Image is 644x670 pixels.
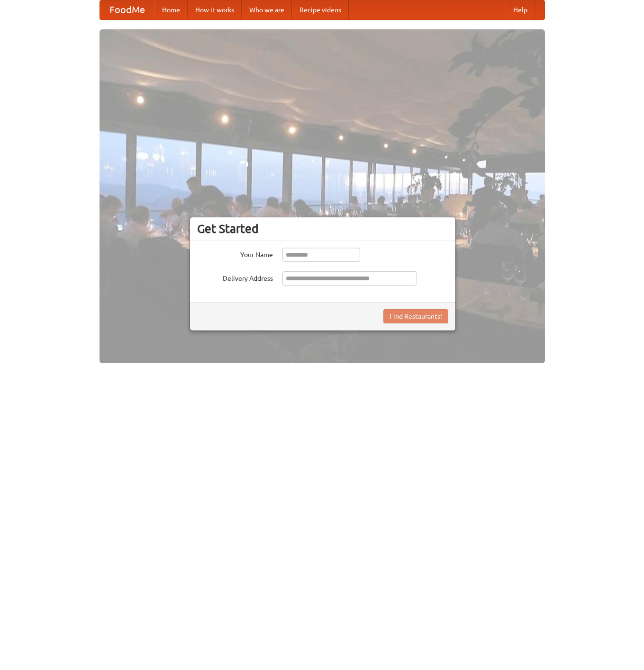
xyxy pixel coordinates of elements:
[383,309,448,323] button: Find Restaurants!
[188,0,242,19] a: How it works
[292,0,349,19] a: Recipe videos
[242,0,292,19] a: Who we are
[100,0,154,19] a: FoodMe
[197,248,273,259] label: Your Name
[154,0,188,19] a: Home
[197,222,448,236] h3: Get Started
[506,0,535,19] a: Help
[197,271,273,283] label: Delivery Address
